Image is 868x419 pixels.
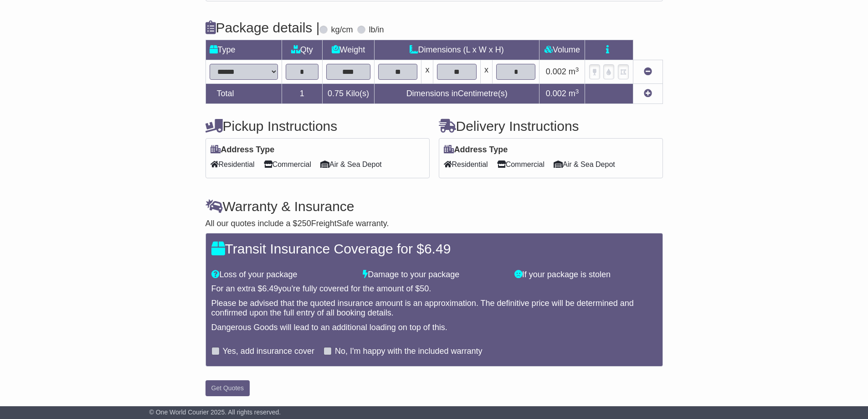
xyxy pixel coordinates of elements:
span: Commercial [497,157,544,171]
div: Damage to your package [358,270,510,280]
span: 0.002 [546,89,566,98]
label: kg/cm [331,25,353,35]
div: All our quotes include a $ FreightSafe warranty. [205,219,663,229]
a: Remove this item [644,67,652,76]
span: 6.49 [424,241,451,256]
sup: 3 [575,88,579,95]
span: 250 [298,219,311,228]
div: Dangerous Goods will lead to an additional loading on top of this. [211,323,657,333]
td: x [480,60,492,84]
h4: Pickup Instructions [205,119,430,134]
span: Commercial [264,157,311,171]
span: Air & Sea Depot [554,157,615,171]
td: 1 [282,84,322,104]
div: Loss of your package [207,270,359,280]
td: Dimensions in Centimetre(s) [374,84,539,104]
span: © One World Courier 2025. All rights reserved. [149,409,281,416]
h4: Delivery Instructions [439,119,663,134]
button: Get Quotes [205,380,250,396]
td: Kilo(s) [322,84,374,104]
td: Weight [322,40,374,60]
span: 50 [420,284,429,293]
div: Please be advised that the quoted insurance amount is an approximation. The definitive price will... [211,299,657,318]
div: For an extra $ you're fully covered for the amount of $ . [211,284,657,294]
span: m [569,67,579,76]
td: Volume [539,40,585,60]
div: If your package is stolen [510,270,662,280]
td: x [421,60,433,84]
span: 0.75 [328,89,344,98]
a: Add new item [644,89,652,98]
label: Address Type [444,145,508,155]
label: Address Type [211,145,275,155]
h4: Warranty & Insurance [205,199,663,214]
td: Dimensions (L x W x H) [374,40,539,60]
h4: Package details | [205,20,320,35]
span: Residential [211,157,255,171]
span: Air & Sea Depot [320,157,382,171]
label: lb/in [369,25,384,35]
td: Total [205,84,282,104]
span: 6.49 [262,284,278,293]
span: 0.002 [546,67,566,76]
td: Qty [282,40,322,60]
label: Yes, add insurance cover [223,347,314,357]
span: m [569,89,579,98]
span: Residential [444,157,488,171]
sup: 3 [575,66,579,73]
label: No, I'm happy with the included warranty [335,347,483,357]
td: Type [205,40,282,60]
h4: Transit Insurance Coverage for $ [211,241,657,256]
